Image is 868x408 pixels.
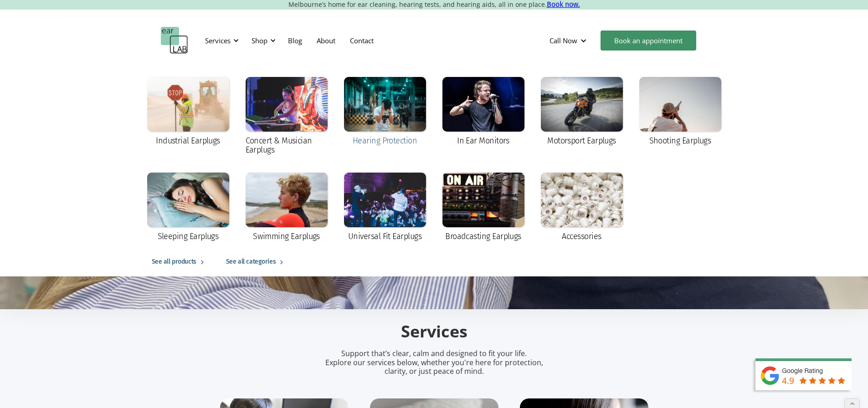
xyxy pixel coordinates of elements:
[353,136,417,145] div: Hearing Protection
[158,232,219,241] div: Sleeping Earplugs
[309,27,343,54] a: About
[252,36,267,45] div: Shop
[562,232,601,241] div: Accessories
[438,72,529,152] a: In Ear Monitors
[152,256,196,267] div: See all products
[217,247,296,276] a: See all categories
[313,349,555,376] p: Support that’s clear, calm and designed to fit your life. Explore our services below, whether you...
[339,168,431,247] a: Universal Fit Earplugs
[246,27,278,54] div: Shop
[649,136,711,145] div: Shooting Earplugs
[547,136,616,145] div: Motorsport Earplugs
[143,72,234,152] a: Industrial Earplugs
[156,136,220,145] div: Industrial Earplugs
[343,27,381,54] a: Contact
[339,72,431,152] a: Hearing Protection
[542,27,596,54] div: Call Now
[246,136,328,154] div: Concert & Musician Earplugs
[536,168,627,247] a: Accessories
[601,31,696,51] a: Book an appointment
[438,168,529,247] a: Broadcasting Earplugs
[241,72,332,161] a: Concert & Musician Earplugs
[536,72,627,152] a: Motorsport Earplugs
[445,232,521,241] div: Broadcasting Earplugs
[253,232,320,241] div: Swimming Earplugs
[205,36,231,45] div: Services
[281,27,309,54] a: Blog
[161,27,188,54] a: home
[348,232,421,241] div: Universal Fit Earplugs
[200,27,241,54] div: Services
[143,247,217,276] a: See all products
[220,321,648,342] h2: Services
[226,256,276,267] div: See all categories
[143,168,234,247] a: Sleeping Earplugs
[635,72,726,152] a: Shooting Earplugs
[550,36,577,45] div: Call Now
[457,136,509,145] div: In Ear Monitors
[241,168,332,247] a: Swimming Earplugs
